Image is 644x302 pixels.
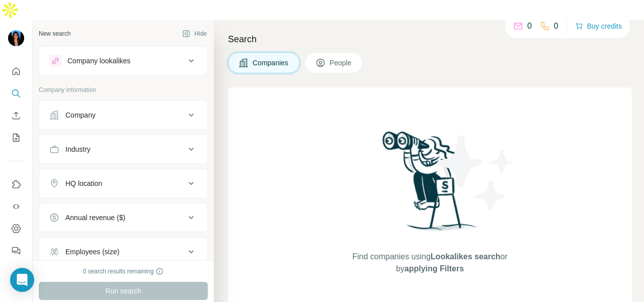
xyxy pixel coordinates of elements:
button: Buy credits [575,19,622,33]
button: Annual revenue ($) [39,206,207,230]
div: Annual revenue ($) [65,213,125,223]
button: My lists [8,129,24,147]
button: Dashboard [8,220,24,238]
p: 0 [554,20,558,32]
div: Company [65,110,96,120]
button: Feedback [8,242,24,260]
div: Company lookalikes [67,56,130,66]
span: Find companies using or by [349,251,510,275]
button: Use Surfe on LinkedIn [8,175,24,193]
div: 0 search results remaining [83,267,164,276]
img: Avatar [8,30,24,46]
img: Surfe Illustration - Stars [430,128,521,218]
p: 0 [527,20,532,32]
h4: Search [228,32,632,46]
div: Employees (size) [65,247,119,257]
button: HQ location [39,171,207,195]
button: Industry [39,137,207,161]
button: Quick start [8,62,24,80]
button: Use Surfe API [8,197,24,216]
div: HQ location [65,178,102,188]
button: Hide [175,26,214,41]
button: Employees (size) [39,240,207,264]
span: Companies [253,58,289,68]
p: Company information [39,85,208,94]
span: applying Filters [405,264,464,273]
button: Company lookalikes [39,49,207,73]
div: New search [39,29,70,38]
button: Company [39,103,207,127]
button: Enrich CSV [8,107,24,125]
img: Surfe Illustration - Woman searching with binoculars [378,129,482,241]
span: People [330,58,353,68]
button: Search [8,84,24,103]
div: Open Intercom Messenger [10,268,34,292]
span: Lookalikes search [431,252,501,261]
div: Industry [65,144,91,154]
